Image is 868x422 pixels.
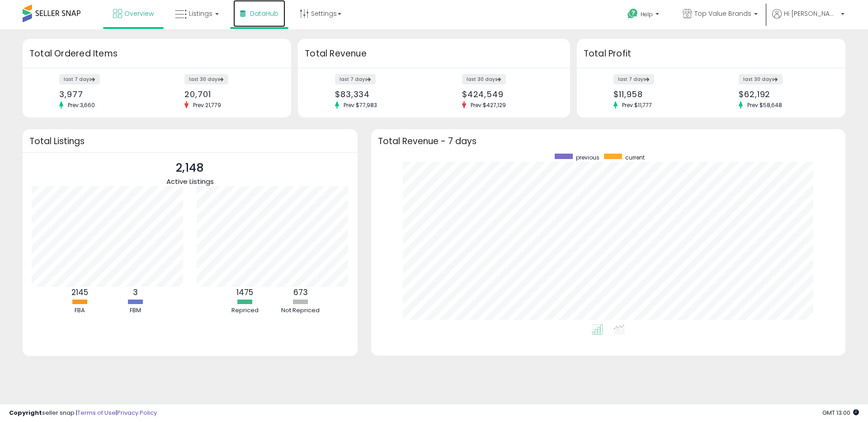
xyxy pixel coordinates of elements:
[59,74,100,84] label: last 7 days
[133,287,138,298] b: 3
[108,306,162,315] div: FBM
[613,74,654,84] label: last 7 days
[29,138,351,145] h3: Total Listings
[189,9,212,18] span: Listings
[184,74,228,84] label: last 30 days
[584,47,839,60] h3: Total Profit
[335,74,376,84] label: last 7 days
[218,306,272,315] div: Repriced
[466,101,510,109] span: Prev: $427,129
[52,306,107,315] div: FBA
[250,9,278,18] span: DataHub
[772,9,844,29] a: Hi [PERSON_NAME]
[378,138,839,145] h3: Total Revenue - 7 days
[739,89,830,99] div: $62,192
[613,89,704,99] div: $11,958
[462,89,554,99] div: $424,549
[71,287,88,298] b: 2145
[305,47,563,60] h3: Total Revenue
[293,287,308,298] b: 673
[184,89,275,99] div: 20,701
[124,9,154,18] span: Overview
[784,9,838,18] span: Hi [PERSON_NAME]
[29,47,284,60] h3: Total Ordered Items
[620,1,668,29] a: Help
[59,89,150,99] div: 3,977
[236,287,253,298] b: 1475
[576,154,599,161] span: previous
[641,10,653,18] span: Help
[339,101,382,109] span: Prev: $77,983
[335,89,427,99] div: $83,334
[166,177,214,186] span: Active Listings
[627,8,638,19] i: Get Help
[743,101,787,109] span: Prev: $58,648
[694,9,751,18] span: Top Value Brands
[274,306,328,315] div: Not Repriced
[739,74,783,84] label: last 30 days
[189,101,226,109] span: Prev: 21,779
[625,154,645,161] span: current
[618,101,656,109] span: Prev: $11,777
[166,159,214,177] p: 2,148
[63,101,99,109] span: Prev: 3,660
[462,74,506,84] label: last 30 days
